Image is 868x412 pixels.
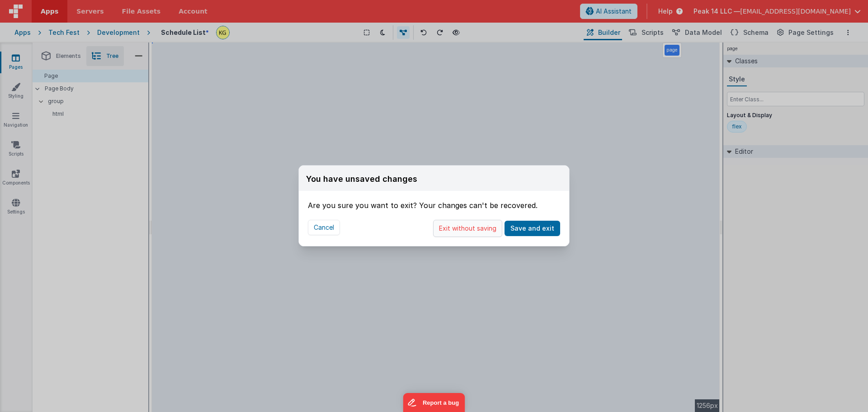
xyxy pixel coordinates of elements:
[308,191,560,211] div: Are you sure you want to exit? Your changes can't be recovered.
[306,173,417,185] div: You have unsaved changes
[308,220,340,235] button: Cancel
[505,221,560,236] button: Save and exit
[433,220,502,237] button: Exit without saving
[403,393,465,412] iframe: Marker.io feedback button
